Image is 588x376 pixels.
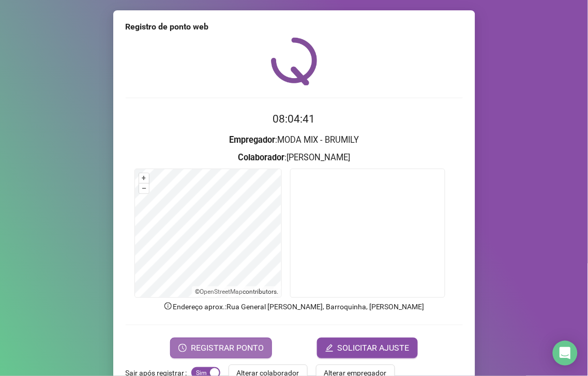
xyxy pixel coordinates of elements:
button: editSOLICITAR AJUSTE [317,338,418,358]
span: info-circle [163,302,173,311]
p: Endereço aprox. : Rua General [PERSON_NAME], Barroquinha, [PERSON_NAME] [126,301,463,312]
li: © contributors. [195,288,278,295]
button: REGISTRAR PONTO [170,338,272,358]
strong: Empregador [229,135,275,145]
span: REGISTRAR PONTO [191,342,264,354]
span: SOLICITAR AJUSTE [338,342,410,354]
a: OpenStreetMap [200,288,243,295]
h3: : MODA MIX - BRUMILY [126,133,463,147]
h3: : [PERSON_NAME] [126,151,463,164]
img: QRPoint [271,37,318,85]
div: Registro de ponto web [126,21,463,33]
strong: Colaborador [238,153,284,162]
button: – [139,184,149,193]
div: Open Intercom Messenger [553,341,578,366]
span: edit [325,344,334,352]
button: + [139,173,149,183]
time: 08:04:41 [273,113,315,125]
span: clock-circle [178,344,187,352]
